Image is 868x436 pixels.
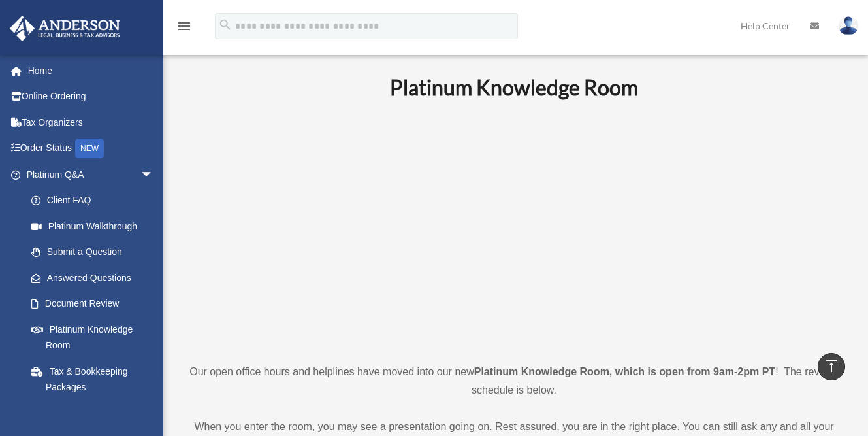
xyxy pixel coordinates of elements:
[18,358,173,400] a: Tax & Bookkeeping Packages
[18,239,173,265] a: Submit a Question
[218,18,233,32] i: search
[18,188,173,214] a: Client FAQ
[18,291,173,317] a: Document Review
[318,118,710,339] iframe: 231110_Toby_KnowledgeRoom
[474,366,775,377] strong: Platinum Knowledge Room, which is open from 9am-2pm PT
[9,109,173,135] a: Tax Organizers
[9,161,173,188] a: Platinum Q&Aarrow_drop_down
[176,18,192,34] i: menu
[18,213,173,239] a: Platinum Walkthrough
[18,316,167,358] a: Platinum Knowledge Room
[6,16,124,41] img: Anderson Advisors Platinum Portal
[390,75,638,100] b: Platinum Knowledge Room
[9,135,173,162] a: Order StatusNEW
[824,358,839,374] i: vertical_align_top
[176,23,192,34] a: menu
[186,363,842,399] p: Our open office hours and helplines have moved into our new ! The revised schedule is below.
[18,265,173,291] a: Answered Questions
[140,161,167,188] span: arrow_drop_down
[818,353,845,380] a: vertical_align_top
[75,139,104,158] div: NEW
[839,16,858,35] img: User Pic
[9,84,173,110] a: Online Ordering
[9,58,173,84] a: Home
